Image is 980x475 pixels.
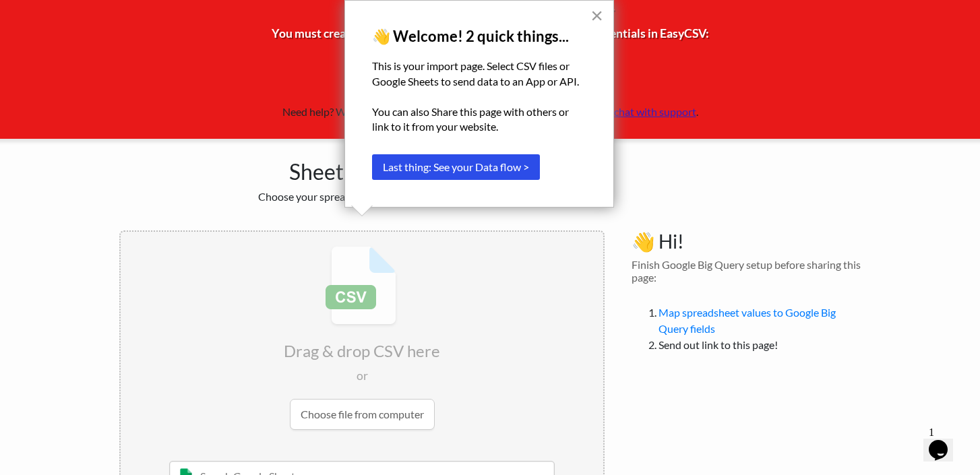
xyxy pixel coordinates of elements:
[119,190,605,203] h2: Choose your spreadsheet below to import.
[372,28,586,45] p: 👋 Welcome! 2 quick things...
[590,5,603,26] button: Close
[372,59,586,89] p: This is your import page. Select CSV files or Google Sheets to send data to an App or API.
[659,337,861,353] li: Send out link to this page!
[372,154,540,180] button: Last thing: See your Data flow >
[632,258,861,284] h4: Finish Google Big Query setup before sharing this page:
[3,85,977,125] p: Need help? Watch a quick step-by-step video: or .
[119,152,605,185] h1: Sheet Import
[372,104,586,135] p: You can also Share this page with others or link to it from your website.
[923,421,967,462] iframe: chat widget
[632,230,861,253] h3: 👋 Hi!
[614,105,696,118] a: chat with support
[659,306,836,335] a: Map spreadsheet values to Google Big Query fields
